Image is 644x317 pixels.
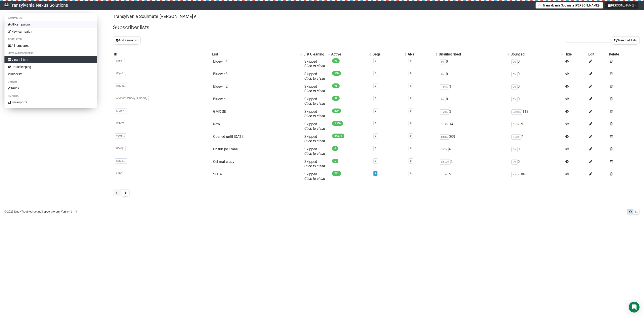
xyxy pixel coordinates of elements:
a: 0 [375,97,376,100]
a: Blacklist [4,70,97,78]
span: 0% [511,147,518,152]
a: Bluewin3 [213,72,228,76]
span: 0% [511,72,518,77]
a: Unsub pe Email [213,147,238,151]
span: 0% [440,72,446,77]
a: 0 [375,134,376,137]
td: 5 [510,120,563,133]
a: View all lists [4,56,97,63]
a: New [213,122,220,126]
a: Bluewin [213,97,226,101]
td: 0 [438,95,510,108]
td: 4 [438,145,510,158]
button: Transylvania Soulmate [PERSON_NAME] [536,2,603,9]
div: Segs [373,52,402,57]
td: 7 [510,133,563,145]
a: 0 [375,160,376,162]
a: Click to clean [304,126,325,131]
span: 229 [332,109,341,113]
th: Delete: No sort applied, sorting is disabled [608,51,640,57]
li: Campaigns [4,15,97,21]
span: 100 [332,71,341,76]
a: Click to clean [304,89,325,93]
span: qmQTe.. [115,83,127,88]
a: Click to clean [304,64,325,68]
a: Housekeeping [4,63,97,70]
td: 2 [438,158,510,170]
img: 1.png [538,3,542,7]
span: 0.43% [511,122,521,127]
a: All templates [4,42,97,49]
div: List [212,52,298,57]
th: Unsubscribed: No sort applied, activate to apply an ascending sort [438,51,510,57]
td: 86 [510,170,563,183]
td: 9 [438,170,510,183]
a: 0 [375,147,376,150]
td: 0 [510,145,563,158]
span: Skipped [304,109,325,118]
a: 0 [375,122,376,125]
button: Add a new list [113,36,141,44]
span: Skipped [304,84,325,93]
a: 0 [410,122,411,125]
a: 0 [410,72,411,75]
a: Bluewin4 [213,59,228,64]
div: Delete [609,52,639,57]
span: 99 [332,58,340,63]
a: 0 [375,109,376,112]
a: Transylvania Soulmate [PERSON_NAME] [113,14,196,19]
span: 95MfT.. [115,133,126,138]
a: 0 [410,134,411,137]
div: Bounced [511,52,559,57]
a: 0 [410,147,411,150]
span: 9.91% [511,172,521,177]
span: 32.84% [511,109,522,115]
span: LZBQf.. [115,171,126,176]
a: Troubleshooting [21,210,41,213]
a: Click to clean [304,177,325,181]
span: 0 [332,146,338,151]
div: ARs [408,52,433,57]
a: See reports [4,99,97,106]
img: 586cc6b7d8bc403f0c61b981d947c989 [4,3,8,7]
td: 0 [510,158,563,170]
span: 782 [332,171,341,176]
div: Active [331,52,367,57]
a: 0 [375,72,376,75]
td: 14 [438,120,510,133]
a: Click to clean [304,114,325,118]
td: 0 [510,57,563,70]
div: Hide [564,52,587,57]
td: 3 [438,108,510,120]
span: 1.19% [440,122,449,127]
a: 0 [410,160,411,162]
th: Active: No sort applied, activate to apply an ascending sort [330,51,372,57]
span: LirF6.. [115,58,125,63]
a: 1 [375,172,376,175]
a: Support forum [42,210,60,213]
div: Unsubscribed [439,52,505,57]
span: Skipped [304,134,325,143]
a: Click to clean [304,139,325,143]
span: Skipped [304,172,325,181]
span: Skipped [304,59,325,68]
span: G0prC.. [115,71,126,76]
a: 0 [410,109,411,112]
div: Open Intercom Messenger [629,302,640,313]
div: Edit [588,52,607,57]
td: 209 [438,133,510,145]
a: Click to clean [304,101,325,106]
td: 112 [510,108,563,120]
span: 6fNEIdD185D3dgURJUCOGg [115,96,149,101]
span: 0.03% [511,134,521,140]
a: Click to clean [304,151,325,156]
a: Click to clean [304,76,325,81]
li: Templates [4,37,97,42]
th: Edit: No sort applied, sorting is disabled [587,51,608,57]
th: Bounced: No sort applied, activate to apply an ascending sort [510,51,563,57]
span: 0% [511,160,518,165]
span: 0% [511,84,518,89]
a: SO14 [213,172,222,176]
span: 100% [440,147,449,152]
a: 0 [410,84,411,87]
